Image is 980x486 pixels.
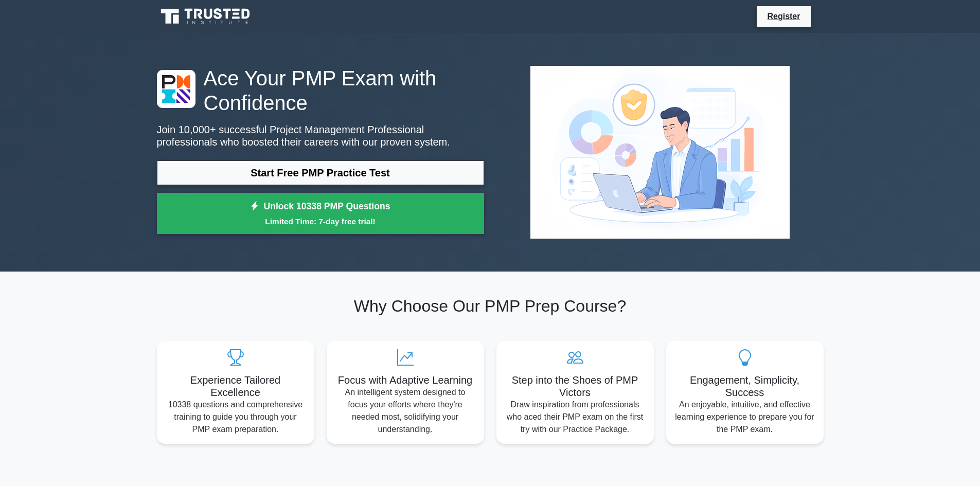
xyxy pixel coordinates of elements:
small: Limited Time: 7-day free trial! [170,215,471,227]
h5: Step into the Shoes of PMP Victors [505,374,646,399]
p: Draw inspiration from professionals who aced their PMP exam on the first try with our Practice Pa... [505,399,646,436]
p: An enjoyable, intuitive, and effective learning experience to prepare you for the PMP exam. [674,399,815,436]
p: 10338 questions and comprehensive training to guide you through your PMP exam preparation. [165,399,306,436]
h2: Why Choose Our PMP Prep Course? [157,296,824,316]
p: Join 10,000+ successful Project Management Professional professionals who boosted their careers w... [157,123,484,148]
img: Project Management Professional Preview [522,58,798,247]
a: Start Free PMP Practice Test [157,160,484,185]
h1: Ace Your PMP Exam with Confidence [157,66,484,115]
p: An intelligent system designed to focus your efforts where they're needed most, solidifying your ... [335,386,476,436]
h5: Focus with Adaptive Learning [335,374,476,386]
h5: Engagement, Simplicity, Success [674,374,815,399]
a: Unlock 10338 PMP QuestionsLimited Time: 7-day free trial! [157,193,484,234]
h5: Experience Tailored Excellence [165,374,306,399]
a: Register [761,10,806,23]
